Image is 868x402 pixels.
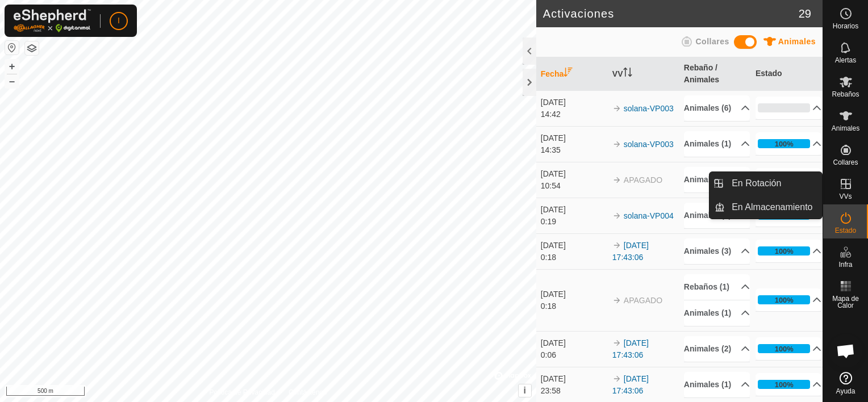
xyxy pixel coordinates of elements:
[758,344,811,353] div: 100%
[684,95,750,121] p-accordion-header: Animales (6)
[758,139,811,148] div: 100%
[778,37,816,46] span: Animales
[543,7,799,20] h2: Activaciones
[624,140,674,149] a: solana-VP003
[684,274,750,300] p-accordion-header: Rebaños (1)
[829,334,863,368] div: Chat abierto
[756,337,822,360] p-accordion-header: 100%
[541,385,607,397] div: 23:58
[710,196,822,219] li: En Almacenamiento
[775,379,794,390] div: 100%
[612,175,621,185] img: arrow
[624,104,674,113] a: solana-VP003
[836,388,856,395] span: Ayuda
[612,338,649,359] a: [DATE] 17:43:06
[684,336,750,362] p-accordion-header: Animales (2)
[758,246,811,256] div: 100%
[5,41,19,55] button: Restablecer Mapa
[612,374,649,395] a: [DATE] 17:43:06
[5,60,19,73] button: +
[684,372,750,397] p-accordion-header: Animales (1)
[541,180,607,192] div: 10:54
[289,387,327,397] a: Contáctenos
[775,295,794,305] div: 100%
[756,373,822,396] p-accordion-header: 100%
[684,167,750,192] p-accordion-header: Animales (1)
[612,374,621,383] img: arrow
[839,193,852,200] span: VVs
[118,15,120,27] span: I
[799,5,811,22] span: 29
[541,337,607,349] div: [DATE]
[775,139,794,149] div: 100%
[835,57,856,64] span: Alertas
[612,211,621,220] img: arrow
[756,168,822,191] p-accordion-header: 100%
[684,238,750,264] p-accordion-header: Animales (3)
[541,97,607,108] div: [DATE]
[832,125,859,132] span: Animales
[684,203,750,228] p-accordion-header: Animales (6)
[833,159,858,166] span: Collares
[832,91,859,98] span: Rebaños
[758,380,811,389] div: 100%
[710,172,822,195] li: En Rotación
[519,384,531,397] button: i
[756,132,822,155] p-accordion-header: 100%
[826,295,865,309] span: Mapa de Calor
[541,216,607,228] div: 0:19
[725,196,822,219] a: En Almacenamiento
[758,103,811,112] div: 0%
[775,246,794,257] div: 100%
[541,144,607,156] div: 14:35
[758,295,811,304] div: 100%
[612,104,621,113] img: arrow
[612,296,621,305] img: arrow
[732,177,781,190] span: En Rotación
[751,57,823,91] th: Estado
[835,227,856,234] span: Estado
[612,241,621,250] img: arrow
[679,57,751,91] th: Rebaño / Animales
[612,338,621,347] img: arrow
[541,349,607,361] div: 0:06
[209,387,274,397] a: Política de Privacidad
[725,172,822,195] a: En Rotación
[541,240,607,252] div: [DATE]
[14,9,91,32] img: Logo Gallagher
[5,74,19,88] button: –
[541,288,607,300] div: [DATE]
[541,252,607,263] div: 0:18
[833,23,858,30] span: Horarios
[612,140,621,149] img: arrow
[608,57,679,91] th: VV
[623,69,632,78] p-sorticon: Activar para ordenar
[775,344,794,354] div: 100%
[823,367,868,399] a: Ayuda
[684,300,750,326] p-accordion-header: Animales (1)
[541,373,607,385] div: [DATE]
[541,300,607,312] div: 0:18
[756,240,822,262] p-accordion-header: 100%
[695,37,729,46] span: Collares
[612,241,649,262] a: [DATE] 17:43:06
[624,296,662,305] span: APAGADO
[541,132,607,144] div: [DATE]
[541,108,607,120] div: 14:42
[564,69,573,78] p-sorticon: Activar para ordenar
[732,200,812,214] span: En Almacenamiento
[838,261,852,268] span: Infra
[684,131,750,157] p-accordion-header: Animales (1)
[624,175,662,185] span: APAGADO
[541,204,607,216] div: [DATE]
[25,41,39,55] button: Capas del Mapa
[624,211,674,220] a: solana-VP004
[524,386,526,395] span: i
[756,97,822,119] p-accordion-header: 0%
[756,288,822,311] p-accordion-header: 100%
[536,57,608,91] th: Fecha
[541,168,607,180] div: [DATE]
